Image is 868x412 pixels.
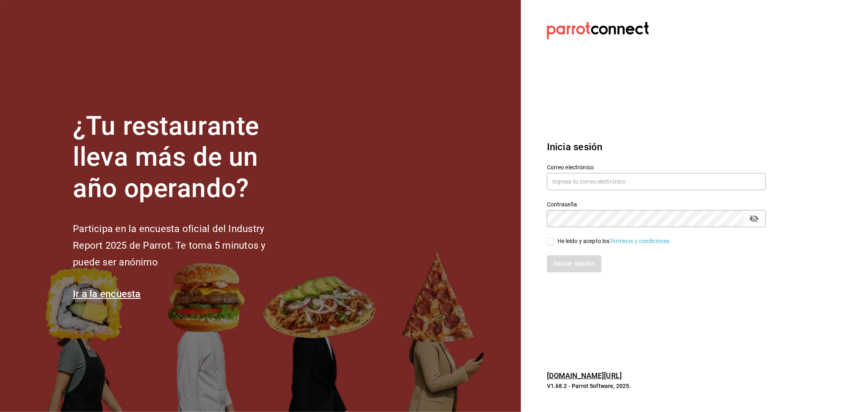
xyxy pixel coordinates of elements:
input: Ingresa tu correo electrónico [547,173,766,190]
a: Términos y condiciones. [610,238,671,244]
button: passwordField [747,212,761,226]
div: He leído y acepto los [558,237,671,245]
a: [DOMAIN_NAME][URL] [547,371,622,380]
label: Correo electrónico [547,164,766,170]
a: Ir a la encuesta [73,288,141,300]
h1: ¿Tu restaurante lleva más de un año operando? [73,111,293,204]
label: Contraseña [547,202,766,207]
h2: Participa en la encuesta oficial del Industry Report 2025 de Parrot. Te toma 5 minutos y puede se... [73,221,293,270]
p: V1.68.2 - Parrot Software, 2025. [547,382,766,390]
h3: Inicia sesión [547,140,766,154]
